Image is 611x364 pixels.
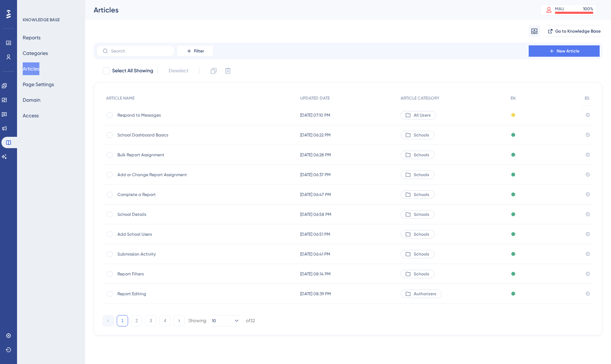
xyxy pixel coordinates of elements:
span: Select All Showing [112,67,153,75]
span: [DATE] 06:37 PM [300,172,331,178]
span: Schools [414,231,429,237]
span: Report Editing [117,291,231,297]
span: [DATE] 06:51 PM [300,231,330,237]
span: School Details [117,212,231,217]
span: [DATE] 08:39 PM [300,291,331,297]
span: Go to Knowledge Base [555,28,601,34]
span: [DATE] 06:58 PM [300,212,331,217]
button: 2 [131,315,142,326]
span: Schools [414,271,429,277]
span: ARTICLE CATEGORY [401,95,439,101]
span: Schools [414,192,429,197]
span: [DATE] 06:22 PM [300,132,331,138]
button: Go to Knowledge Base [546,26,602,37]
span: Schools [414,212,429,217]
span: Deselect [169,67,188,75]
span: [DATE] 06:41 PM [300,251,330,257]
span: All Users [414,112,431,118]
span: School Dashboard Basics [117,132,231,138]
span: Filter [194,48,204,54]
span: ARTICLE NAME [106,95,134,101]
button: Page Settings [23,78,54,91]
span: New Article [557,48,579,54]
button: Reports [23,31,40,44]
div: 100 % [583,6,593,12]
span: 10 [212,318,216,324]
input: Search [111,49,169,54]
span: Schools [414,152,429,158]
button: 10 [212,315,240,326]
button: Articles [23,62,39,75]
button: Access [23,109,39,122]
button: 1 [117,315,128,326]
span: Add School Users [117,231,231,237]
button: Deselect [162,65,195,77]
span: ES [585,95,589,101]
button: Categories [23,47,48,60]
button: 4 [159,315,171,326]
button: Domain [23,94,40,106]
span: Submission Activity [117,251,231,257]
span: Report Filters [117,271,231,277]
span: EN [511,95,516,101]
span: [DATE] 06:28 PM [300,152,331,158]
span: UPDATED DATE [300,95,330,101]
span: Schools [414,172,429,178]
span: [DATE] 08:14 PM [300,271,331,277]
div: MAU [555,6,564,12]
span: Schools [414,251,429,257]
div: Articles [94,5,522,15]
span: Complete a Report [117,192,231,197]
button: New Article [529,45,600,57]
span: Bulk Report Assignment [117,152,231,158]
button: 3 [145,315,156,326]
div: of 32 [246,318,255,324]
div: KNOWLEDGE BASE [23,17,60,23]
span: Authorizers [414,291,436,297]
span: Add or Change Report Assignment [117,172,231,178]
span: Schools [414,132,429,138]
span: [DATE] 07:10 PM [300,112,330,118]
span: [DATE] 06:47 PM [300,192,331,197]
div: Showing [188,318,206,324]
button: Filter [177,45,213,57]
span: Respond to Messages [117,112,231,118]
